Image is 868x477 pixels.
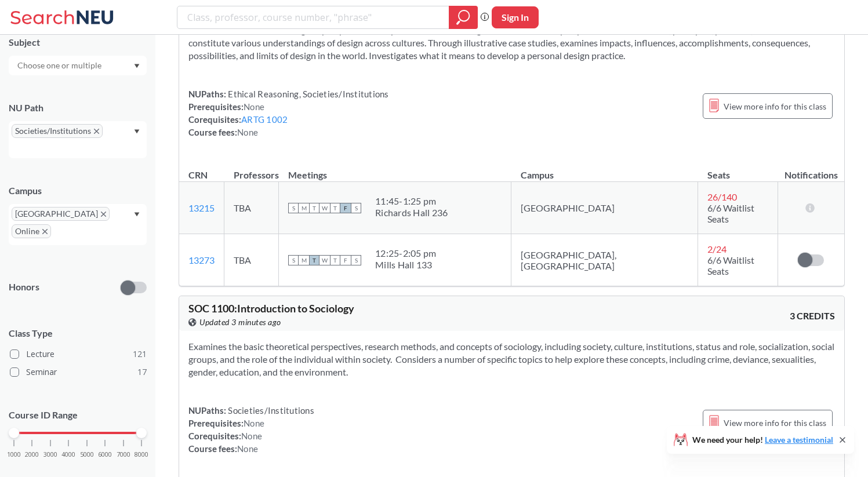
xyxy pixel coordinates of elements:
[226,89,389,99] span: Ethical Reasoning, Societies/Institutions
[42,229,48,234] svg: X to remove pill
[9,36,147,49] div: Subject
[188,302,354,315] span: SOC 1100 : Introduction to Sociology
[80,451,94,458] span: 5000
[186,8,441,27] input: Class, professor, course number, "phrase"
[309,255,319,265] span: T
[188,254,215,265] a: 13273
[135,451,148,458] span: 8000
[188,24,835,62] section: Introduces students to a range of perspectives and points of view on design as a human activity. ...
[707,243,727,254] span: 2 / 24
[449,6,478,29] div: magnifying glass
[351,203,361,213] span: S
[226,405,314,416] span: Societies/Institutions
[43,451,57,458] span: 3000
[330,255,340,265] span: T
[9,204,147,245] div: [GEOGRAPHIC_DATA]X to remove pillOnlineX to remove pillDropdown arrow
[244,418,264,428] span: None
[7,451,21,458] span: 1000
[133,348,147,361] span: 121
[340,255,351,265] span: F
[117,451,130,458] span: 7000
[137,366,147,378] span: 17
[511,234,698,286] td: [GEOGRAPHIC_DATA], [GEOGRAPHIC_DATA]
[134,64,140,68] svg: Dropdown arrow
[9,409,147,422] p: Course ID Range
[724,99,826,114] span: View more info for this class
[707,254,754,276] span: 6/6 Waitlist Seats
[134,129,140,134] svg: Dropdown arrow
[288,255,299,265] span: S
[9,327,147,340] span: Class Type
[199,316,281,329] span: Updated 3 minutes ago
[778,157,844,182] th: Notifications
[61,451,75,458] span: 4000
[375,259,436,271] div: Mills Hall 133
[9,121,147,158] div: Societies/InstitutionsX to remove pillDropdown arrow
[94,129,99,134] svg: X to remove pill
[9,281,39,294] p: Honors
[511,182,698,234] td: [GEOGRAPHIC_DATA]
[98,451,112,458] span: 6000
[134,212,140,217] svg: Dropdown arrow
[375,195,448,207] div: 11:45 - 1:25 pm
[12,124,103,138] span: Societies/InstitutionsX to remove pill
[9,101,147,114] div: NU Path
[237,443,258,454] span: None
[288,203,299,213] span: S
[299,255,309,265] span: M
[692,436,833,444] span: We need your help!
[241,114,288,125] a: ARTG 1002
[492,6,539,28] button: Sign In
[698,157,778,182] th: Seats
[351,255,361,265] span: S
[188,88,389,139] div: NUPaths: Prerequisites: Corequisites: Course fees:
[375,247,436,259] div: 12:25 - 2:05 pm
[224,182,279,234] td: TBA
[188,404,314,455] div: NUPaths: Prerequisites: Corequisites: Course fees:
[790,309,835,322] span: 3 CREDITS
[319,255,330,265] span: W
[10,347,147,362] label: Lecture
[707,191,737,202] span: 26 / 140
[241,431,262,441] span: None
[340,203,351,213] span: F
[188,202,215,213] a: 13215
[511,157,698,182] th: Campus
[724,416,826,430] span: View more info for this class
[12,224,51,238] span: OnlineX to remove pill
[101,212,106,217] svg: X to remove pill
[188,169,208,181] div: CRN
[309,203,319,213] span: T
[375,207,448,219] div: Richards Hall 236
[279,157,511,182] th: Meetings
[319,203,330,213] span: W
[224,234,279,286] td: TBA
[12,59,109,72] input: Choose one or multiple
[12,207,110,221] span: [GEOGRAPHIC_DATA]X to remove pill
[765,435,833,445] a: Leave a testimonial
[224,157,279,182] th: Professors
[9,184,147,197] div: Campus
[10,365,147,380] label: Seminar
[244,101,264,112] span: None
[707,202,754,224] span: 6/6 Waitlist Seats
[9,56,147,75] div: Dropdown arrow
[456,9,470,26] svg: magnifying glass
[188,340,835,378] section: Examines the basic theoretical perspectives, research methods, and concepts of sociology, includi...
[299,203,309,213] span: M
[330,203,340,213] span: T
[25,451,39,458] span: 2000
[237,127,258,137] span: None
